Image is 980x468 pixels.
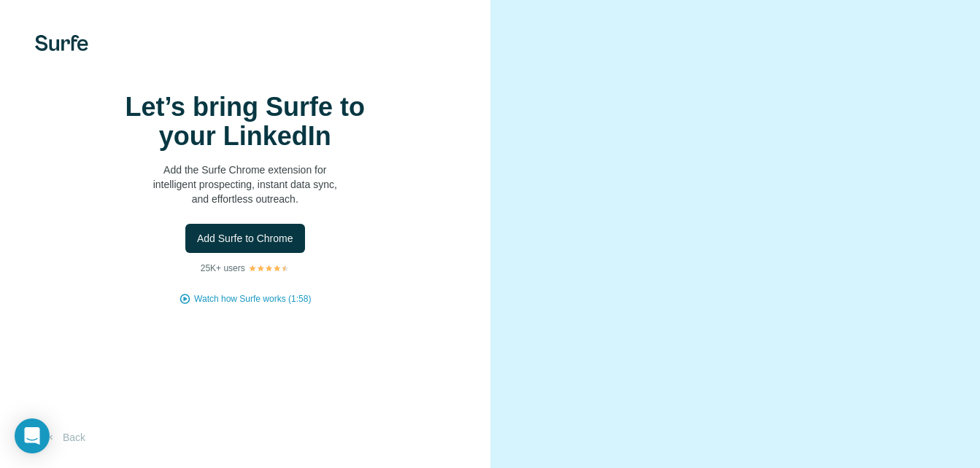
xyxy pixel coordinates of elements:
button: Watch how Surfe works (1:58) [194,292,311,305]
h1: Let’s bring Surfe to your LinkedIn [99,93,391,151]
span: Add Surfe to Chrome [197,231,293,246]
img: Surfe's logo [35,35,88,51]
p: Add the Surfe Chrome extension for intelligent prospecting, instant data sync, and effortless out... [99,163,391,206]
img: Rating Stars [248,264,290,273]
div: Open Intercom Messenger [15,418,50,453]
button: Back [35,424,96,451]
p: 25K+ users [201,262,245,275]
button: Add Surfe to Chrome [185,224,305,253]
